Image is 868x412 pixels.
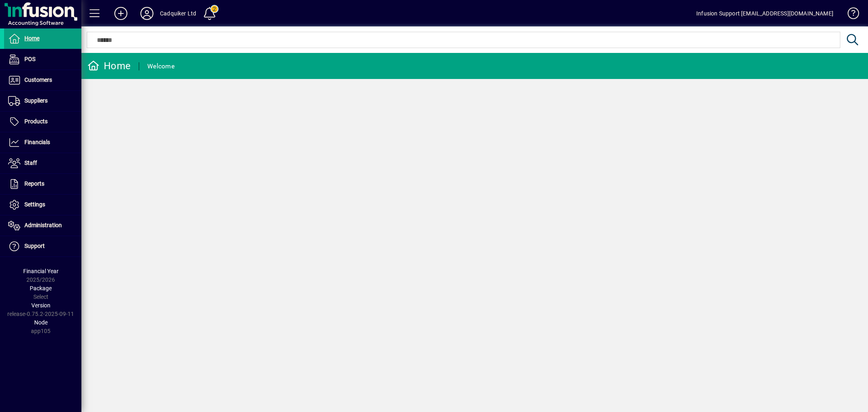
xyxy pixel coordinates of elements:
[87,59,131,72] div: Home
[24,222,62,228] span: Administration
[4,91,81,111] a: Suppliers
[4,70,81,90] a: Customers
[24,77,52,83] span: Customers
[4,195,81,215] a: Settings
[4,132,81,153] a: Financials
[4,215,81,236] a: Administration
[4,236,81,256] a: Support
[30,285,52,291] span: Package
[24,97,48,104] span: Suppliers
[4,112,81,132] a: Products
[24,201,45,208] span: Settings
[4,153,81,173] a: Staff
[4,174,81,194] a: Reports
[24,243,45,249] span: Support
[23,268,59,274] span: Financial Year
[24,56,35,62] span: POS
[147,60,175,73] div: Welcome
[24,180,44,187] span: Reports
[4,49,81,70] a: POS
[24,139,50,145] span: Financials
[108,6,134,21] button: Add
[24,35,39,42] span: Home
[160,7,196,20] div: Cadquiker Ltd
[842,2,858,28] a: Knowledge Base
[696,7,833,20] div: Infusion Support [EMAIL_ADDRESS][DOMAIN_NAME]
[134,6,160,21] button: Profile
[24,160,37,166] span: Staff
[31,302,50,309] span: Version
[34,319,48,326] span: Node
[24,118,48,125] span: Products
